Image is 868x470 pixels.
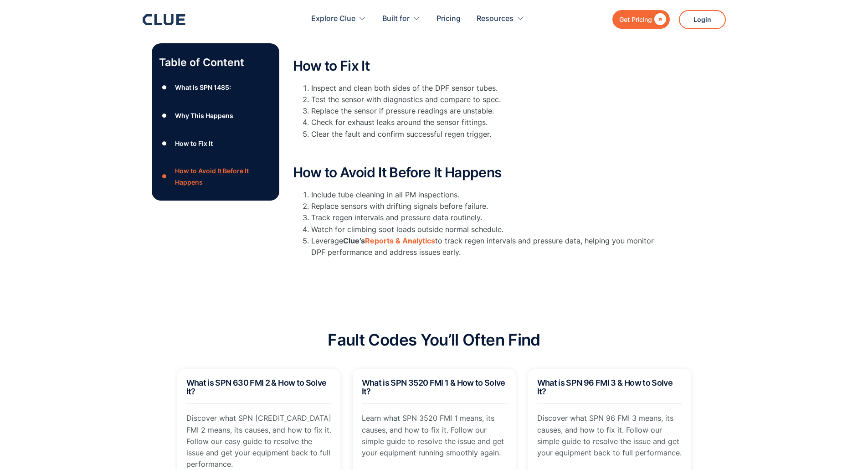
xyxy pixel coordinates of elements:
li: Replace the sensor if pressure readings are unstable. [311,105,657,117]
p: ‍ [293,38,657,49]
a: Reports & Analytics [365,236,435,245]
div: Explore Clue [311,5,355,33]
div: ● [159,109,170,123]
strong: Clue’s [343,236,365,245]
a: ●Why This Happens [159,109,272,123]
div: Resources [477,5,514,33]
a: Get Pricing [612,10,670,29]
h2: How to Fix It [293,58,657,73]
h2: What is SPN 96 FMI 3 & How to Solve It? [537,378,682,397]
li: Test the sensor with diagnostics and compare to spec. [311,94,657,105]
li: Replace sensors with drifting signals before failure. [311,201,657,212]
h2: How to Avoid It Before It Happens [293,165,657,180]
p: Learn what SPN 3520 FMI 1 means, its causes, and how to fix it. Follow our simple guide to resolv... [362,413,507,459]
a: Pricing [437,5,461,33]
a: ●What is SPN 1485: [159,81,272,94]
p: Discover what SPN [CREDIT_CARD_DATA] FMI 2 means, its causes, and how to fix it. Follow our easy ... [186,413,331,470]
li: Check for exhaust leaks around the sensor fittings. [311,117,657,128]
li: Leverage to track regen intervals and pressure data, helping you monitor DPF performance and addr... [311,235,657,258]
li: Include tube cleaning in all PM inspections. [311,189,657,201]
p: ‍ [293,145,657,156]
div: Explore Clue [311,5,366,33]
div: How to Avoid It Before It Happens [175,165,272,188]
h2: What is SPN 3520 FMI 1 & How to Solve It? [362,378,507,397]
li: Track regen intervals and pressure data routinely. [311,212,657,223]
div: ● [159,81,170,94]
a: Login [679,10,726,29]
p: Discover what SPN 96 FMI 3 means, its causes, and how to fix it. Follow our simple guide to resol... [537,413,682,459]
a: ●How to Fix It [159,137,272,150]
div: What is SPN 1485: [175,82,231,93]
div: ● [159,137,170,150]
li: Watch for climbing soot loads outside normal schedule. [311,224,657,235]
div:  [652,14,666,25]
div: How to Fix It [175,138,213,150]
div: Get Pricing [619,14,652,25]
a: ●How to Avoid It Before It Happens [159,165,272,188]
div: ● [159,170,170,183]
div: Built for [382,5,410,33]
p: Table of Content [159,55,272,70]
div: Built for [382,5,421,33]
h2: Fault Codes You’ll Often Find [328,331,540,349]
h2: What is SPN 630 FMI 2 & How to Solve It? [186,378,331,397]
li: Inspect and clean both sides of the DPF sensor tubes. [311,83,657,94]
li: Clear the fault and confirm successful regen trigger. [311,129,657,140]
div: Resources [477,5,524,33]
div: Why This Happens [175,110,233,121]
